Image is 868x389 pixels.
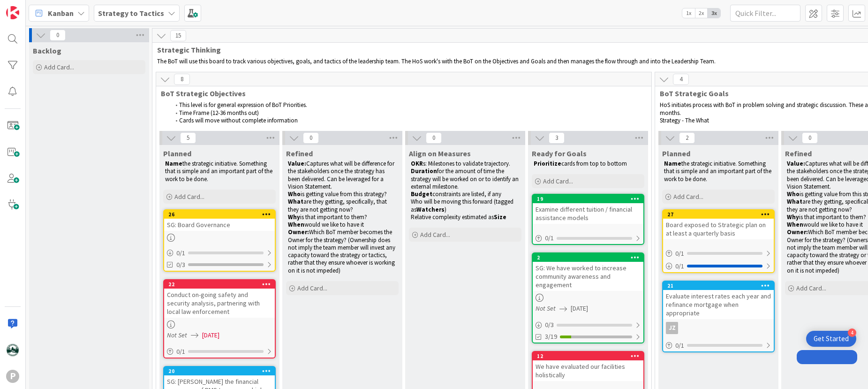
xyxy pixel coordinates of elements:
span: Add Card... [44,63,74,71]
i: Not Set [536,304,556,313]
span: 3 [549,132,565,144]
div: 26 [164,210,275,219]
span: 0 / 1 [675,249,684,259]
span: cards from top to bottom [561,160,627,168]
a: 26SG: Board Governance0/10/3 [163,209,276,272]
strong: Prioritize [534,160,561,168]
div: 0/1 [164,247,275,259]
span: Align on Measures [409,149,471,158]
div: 26SG: Board Governance [164,210,275,231]
span: is getting value from this strategy? [301,190,387,198]
span: Backlog [33,46,61,55]
span: Planned [662,149,690,158]
span: Time Frame (12-36 months out) [179,109,259,117]
span: 5 [180,132,196,144]
span: Who will be moving this forward (tagged as [411,198,515,213]
strong: When [288,221,304,229]
div: Get Started [814,334,849,343]
div: 21 [663,282,774,290]
span: Add Card... [543,177,573,185]
span: 0 / 1 [545,233,554,243]
span: 0 / 1 [675,341,684,351]
span: Strategy - The What [660,116,709,124]
div: 2 [533,253,643,262]
span: Captures what will be difference for the stakeholders once the strategy has been delivered. Can b... [288,160,396,191]
input: Quick Filter... [730,5,800,22]
div: 19Examine different tuition / financial assistance models [533,195,643,224]
span: Refined [286,149,313,158]
span: ) [445,206,446,214]
strong: OKR [411,160,423,168]
span: 0 [802,132,818,144]
span: the strategic initiative. Something that is simple and an important part of the work to be done. [165,160,274,183]
span: 3/19 [545,332,557,342]
span: Add Card... [174,192,204,201]
span: Kanban [48,8,74,19]
div: 19 [537,196,643,202]
span: Add Card... [673,192,703,201]
div: 0/1 [164,346,275,358]
span: 0 / 3 [545,320,554,330]
div: Examine different tuition / financial assistance models [533,203,643,224]
div: 12 [533,352,643,360]
span: constraints are listed, if any [432,190,501,198]
span: s: Milestones to validate trajectory. [423,160,510,168]
strong: Name [165,160,182,168]
a: 19Examine different tuition / financial assistance models0/1 [532,194,644,245]
span: This level is for general expression of BoT Priorities. [179,101,307,109]
strong: Owner: [288,228,309,236]
strong: What [787,198,802,206]
div: 20 [164,367,275,375]
div: 0/1 [663,248,774,259]
span: [DATE] [202,330,219,340]
div: Conduct on-going safety and security analysis, partnering with local law enforcement [164,289,275,318]
div: 22 [168,281,275,288]
div: 26 [168,211,275,218]
span: 0 / 1 [675,261,684,271]
i: Not Set [167,331,187,339]
div: SG: We have worked to increase community awareness and engagement [533,262,643,291]
span: 0 [50,30,66,41]
a: 21Evaluate interest rates each year and refinance mortgage when appropriateJZ0/1 [662,281,775,352]
div: 2SG: We have worked to increase community awareness and engagement [533,253,643,291]
span: would we like to have it [803,221,863,229]
div: 12We have evaluated our facilities holistically [533,352,643,381]
div: JZ [666,322,678,334]
span: is that important to them? [300,213,367,221]
span: Ready for Goals [532,149,587,158]
strong: Watchers [416,206,445,214]
span: for the amount of time the strategy will be worked on or to identify an external milestone. [411,167,520,191]
div: JZ [663,322,774,334]
span: The BoT will use this board to track various objectives, goals, and tactics of the leadership tea... [157,57,716,65]
div: SG: Board Governance [164,219,275,231]
span: 3x [708,8,720,18]
div: 27 [663,210,774,219]
strong: Name [664,160,681,168]
strong: When [787,221,803,229]
div: Open Get Started checklist, remaining modules: 4 [806,331,856,347]
b: Strategy to Tactics [98,8,164,18]
div: 27 [667,211,774,218]
strong: What [288,198,303,206]
div: Evaluate interest rates each year and refinance mortgage when appropriate [663,290,774,319]
span: BoT Strategic Objectives [161,89,640,98]
strong: Why [787,213,799,221]
span: 0 [303,132,319,144]
div: 0/3 [533,319,643,331]
div: 4 [848,328,856,337]
span: Planned [163,149,191,158]
span: Add Card... [420,230,450,239]
strong: Owner: [787,228,808,236]
span: 0 / 1 [176,347,185,357]
span: Which BoT member becomes the Owner for the strategy? (Ownership does not imply the team member wi... [288,228,397,274]
div: 20 [168,368,275,374]
strong: Duration [411,167,437,175]
span: Refined [785,149,812,158]
div: 19 [533,195,643,203]
img: Visit kanbanzone.com [6,6,19,19]
span: the strategic initiative. Something that is simple and an important part of the work to be done. [664,160,773,183]
span: Relative complexity estimated as [411,213,494,221]
div: 0/1 [663,340,774,351]
span: Add Card... [796,284,826,292]
strong: Value: [787,160,805,168]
